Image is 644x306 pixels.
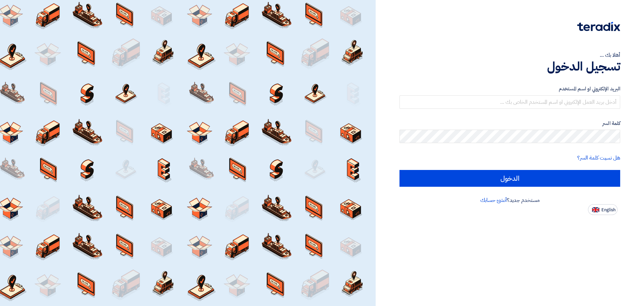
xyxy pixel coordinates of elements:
[399,196,620,204] div: مستخدم جديد؟
[399,170,620,187] input: الدخول
[577,22,620,31] img: Teradix logo
[601,208,615,212] span: English
[399,95,620,109] input: أدخل بريد العمل الإلكتروني او اسم المستخدم الخاص بك ...
[577,154,620,162] a: هل نسيت كلمة السر؟
[399,120,620,127] label: كلمة السر
[399,51,620,59] div: أهلا بك ...
[480,196,507,204] a: أنشئ حسابك
[399,85,620,93] label: البريد الإلكتروني او اسم المستخدم
[588,204,618,215] button: English
[592,207,599,212] img: en-US.png
[399,59,620,74] h1: تسجيل الدخول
